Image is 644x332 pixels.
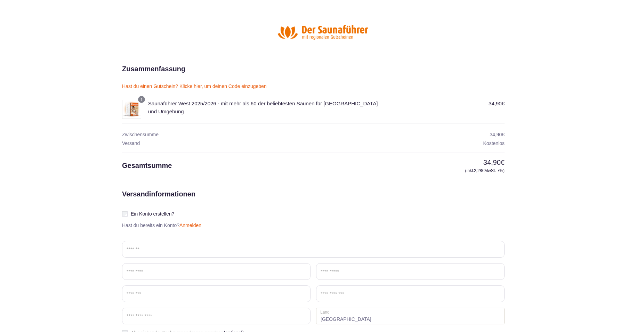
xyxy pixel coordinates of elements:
[490,132,505,137] bdi: 34,90
[122,162,172,169] span: Gesamtsumme
[122,132,159,137] span: Zwischensumme
[393,168,505,174] small: (inkl. MwSt. 7%)
[502,132,505,137] span: €
[122,83,267,89] a: Hast du einen Gutschein? Klicke hier, um deinen Code einzugeben
[483,159,505,166] bdi: 34,90
[122,64,185,74] h2: Zusammenfassung
[122,189,195,241] h2: Versandinformationen
[122,140,140,146] span: Versand
[140,97,143,102] span: 1
[131,211,174,217] span: Ein Konto erstellen?
[474,168,484,173] span: 2,28
[148,100,378,114] span: Saunaführer West 2025/2026 - mit mehr als 60 der beliebtesten Saunen für [GEOGRAPHIC_DATA] und Um...
[502,100,505,106] span: €
[179,222,201,228] a: Anmelden
[482,168,484,173] span: €
[501,159,505,166] span: €
[483,140,505,146] span: Kostenlos
[122,100,141,119] img: Saunaführer West 2025/2026 - mit mehr als 60 der beliebtesten Saunen für Nordrhein-Westfalen und ...
[316,308,505,324] strong: [GEOGRAPHIC_DATA]
[489,100,505,106] bdi: 34,90
[122,211,128,217] input: Ein Konto erstellen?
[119,222,204,228] p: Hast du bereits ein Konto?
